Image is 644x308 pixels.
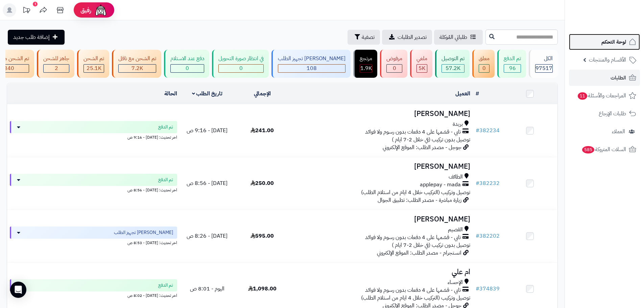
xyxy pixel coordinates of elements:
[84,65,104,72] div: 25121
[84,55,104,63] div: تم الشحن
[453,120,463,128] span: بريدة
[365,234,461,241] span: تابي - قسّمها على 4 دفعات بدون رسوم ولا فوائد
[361,188,470,196] span: توصيل وتركيب (التركيب خلال 4 ايام من استلام الطلب)
[419,64,425,72] span: 5K
[476,179,500,187] a: #382232
[251,232,274,240] span: 595.00
[158,282,173,289] span: تم الدفع
[589,55,626,65] span: الأقسام والمنتجات
[158,124,173,131] span: تم الدفع
[446,64,460,72] span: 57.2K
[360,64,372,72] span: 1.9K
[192,90,223,98] a: تاريخ الطلب
[254,90,271,98] a: الإجمالي
[476,285,500,293] a: #374839
[612,127,625,136] span: العملاء
[43,55,69,63] div: جاهز للشحن
[219,65,263,72] div: 0
[251,126,274,135] span: 241.00
[479,55,490,63] div: معلق
[392,136,470,144] span: توصيل بدون تركيب (في خلال 2-7 ايام )
[416,55,427,63] div: ملغي
[420,181,461,189] span: applepay - mada
[362,33,375,41] span: تصفية
[471,50,496,78] a: معلق 0
[163,50,211,78] a: دفع عند الاستلام 0
[382,30,432,45] a: تصدير الطلبات
[292,268,470,276] h3: ام علي
[569,70,640,86] a: الطلبات
[476,126,479,135] span: #
[170,55,204,63] div: دفع عند الاستلام
[386,55,402,63] div: مرفوض
[569,88,640,104] a: المراجعات والأسئلة11
[292,163,470,170] h3: [PERSON_NAME]
[479,65,489,72] div: 0
[578,92,587,100] span: 11
[119,65,156,72] div: 7222
[393,64,396,72] span: 0
[55,64,58,72] span: 2
[504,65,521,72] div: 96
[248,285,277,293] span: 1,098.00
[601,37,626,47] span: لوحة التحكم
[278,55,345,63] div: [PERSON_NAME] تجهيز الطلب
[476,285,479,293] span: #
[111,50,163,78] a: تم الشحن مع ناقل 7.2K
[482,64,486,72] span: 0
[10,186,177,193] div: اخر تحديث: [DATE] - 8:56 ص
[535,64,552,72] span: 97517
[10,282,26,298] div: Open Intercom Messenger
[434,50,471,78] a: تم التوصيل 57.2K
[4,64,14,72] span: 340
[383,143,461,151] span: جوجل - مصدر الطلب: الموقع الإلكتروني
[132,64,143,72] span: 7.2K
[392,241,470,249] span: توصيل بدون تركيب (في خلال 2-7 ايام )
[114,229,173,236] span: [PERSON_NAME] تجهيز الطلب
[76,50,111,78] a: تم الشحن 25.1K
[569,34,640,50] a: لوحة التحكم
[417,65,427,72] div: 5011
[581,145,626,154] span: السلات المتروكة
[10,133,177,140] div: اخر تحديث: [DATE] - 9:16 ص
[409,50,434,78] a: ملغي 5K
[187,179,228,187] span: [DATE] - 8:56 ص
[94,3,108,17] img: ai-face.png
[251,179,274,187] span: 250.00
[164,90,177,98] a: الحالة
[270,50,352,78] a: [PERSON_NAME] تجهيز الطلب 108
[387,65,402,72] div: 0
[292,110,470,118] h3: [PERSON_NAME]
[211,50,270,78] a: في انتظار صورة التحويل 0
[569,141,640,158] a: السلات المتروكة585
[292,215,470,223] h3: [PERSON_NAME]
[218,55,264,63] div: في انتظار صورة التحويل
[171,65,204,72] div: 0
[598,17,638,31] img: logo-2.png
[80,6,91,14] span: رفيق
[577,91,626,100] span: المراجعات والأسئلة
[13,33,50,41] span: إضافة طلب جديد
[186,64,189,72] span: 0
[439,33,467,41] span: طلباتي المُوكلة
[379,50,409,78] a: مرفوض 0
[448,226,463,234] span: القصيم
[187,232,228,240] span: [DATE] - 8:26 ص
[569,105,640,122] a: طلبات الإرجاع
[434,30,483,45] a: طلباتي المُوكلة
[118,55,156,63] div: تم الشحن مع ناقل
[476,179,479,187] span: #
[365,286,461,294] span: تابي - قسّمها على 4 دفعات بدون رسوم ولا فوائد
[448,279,463,286] span: الإحساء
[8,30,65,45] a: إضافة طلب جديد
[377,249,461,257] span: انستجرام - مصدر الطلب: الموقع الإلكتروني
[527,50,559,78] a: الكل97517
[361,294,470,302] span: توصيل وتركيب (التركيب خلال 4 ايام من استلام الطلب)
[582,146,594,153] span: 585
[239,64,243,72] span: 0
[569,123,640,140] a: العملاء
[348,30,380,45] button: تصفية
[378,196,461,204] span: زيارة مباشرة - مصدر الطلب: تطبيق الجوال
[535,55,553,63] div: الكل
[307,64,317,72] span: 108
